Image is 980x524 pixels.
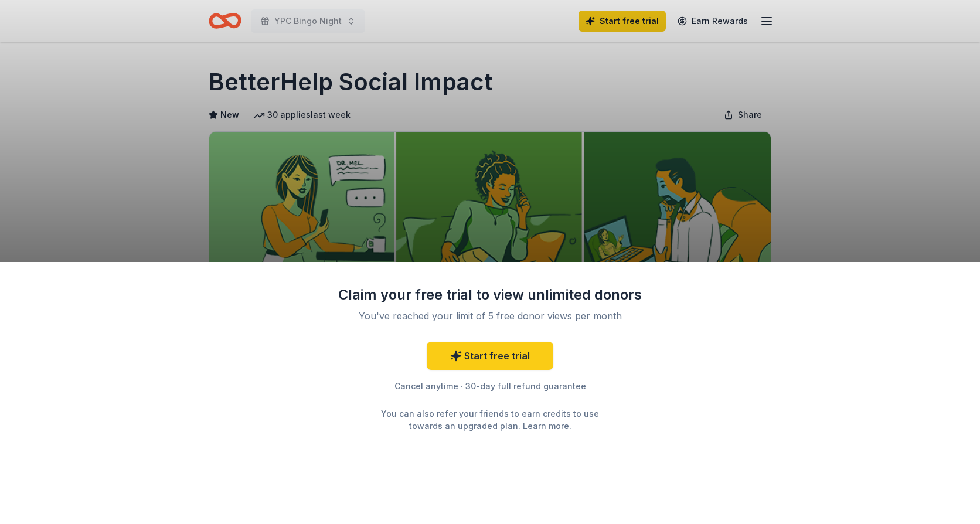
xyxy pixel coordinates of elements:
[523,420,569,432] a: Learn more
[338,285,642,304] div: Claim your free trial to view unlimited donors
[352,309,628,323] div: You've reached your limit of 5 free donor views per month
[370,407,610,432] div: You can also refer your friends to earn credits to use towards an upgraded plan. .
[427,342,553,370] a: Start free trial
[338,379,642,393] div: Cancel anytime · 30-day full refund guarantee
